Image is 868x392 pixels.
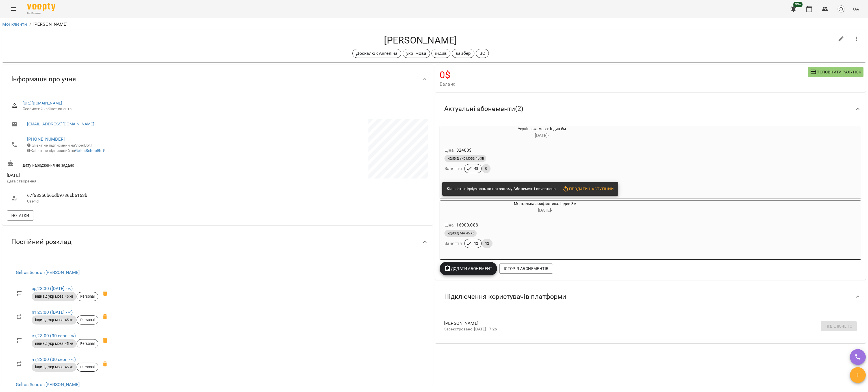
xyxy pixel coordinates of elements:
h6: Ціна [444,221,454,229]
a: [EMAIL_ADDRESS][DOMAIN_NAME] [27,121,94,127]
div: індив [431,49,450,58]
p: Доскалюк Ангеліна [356,50,398,57]
div: укр_мова [403,49,430,58]
span: Клієнт не підписаний на ViberBot! [27,143,92,147]
span: Особистий кабінет клієнта [23,106,424,112]
span: 12 [471,241,481,246]
div: Доскалюк Ангеліна [352,49,402,58]
button: Додати Абонемент [440,262,497,275]
div: Постійний розклад [2,227,433,256]
span: Інформація про учня [11,75,76,84]
div: Підключення користувачів платформи [435,282,866,311]
p: індив [435,50,447,57]
img: avatar_s.png [837,5,845,13]
a: [PHONE_NUMBER] [27,136,65,142]
span: Підключення користувачів платформи [444,292,566,301]
p: 16900.08 $ [456,222,478,228]
span: Нотатки [11,212,29,219]
span: індивід укр мова 45 хв [32,294,77,299]
span: [DATE] [7,172,216,179]
span: Актуальні абонементи ( 2 ) [444,104,523,113]
span: 67f683b0b6cdb9736cb6153b [27,192,212,199]
button: Поповнити рахунок [808,67,863,77]
div: Ментальна арифметика: Індив 3м [440,201,467,214]
button: Українська мова: Індив 6м[DATE]- Ціна32400$індивід укр мова 45 хвЗаняття480 [440,126,617,180]
div: Актуальні абонементи(2) [435,94,866,123]
span: For Business [27,12,55,15]
button: Продати наступний [560,184,616,194]
button: Menu [7,2,20,16]
h4: [PERSON_NAME] [7,34,834,46]
span: Personal [77,365,98,370]
p: ВС [479,50,485,57]
button: UA [851,4,861,14]
h6: Заняття [444,239,462,247]
a: чт,23:00 (30 серп - ∞) [32,357,76,362]
span: 0 [482,166,491,171]
span: 12 [482,241,492,246]
span: Personal [77,294,98,299]
span: [PERSON_NAME] [444,320,848,327]
div: Дату народження не задано [6,159,218,169]
span: Видалити приватний урок Габорак Галина чт 23:00 клієнта Леон Трофімчук [98,357,112,371]
span: індивід укр мова 45 хв [32,317,77,323]
a: [URL][DOMAIN_NAME] [23,101,62,105]
span: Видалити приватний урок Габорак Галина вт 23:00 клієнта Леон Трофімчук [98,334,112,347]
a: Gelios School»[PERSON_NAME] [16,270,80,275]
p: вайбер [455,50,471,57]
span: Видалити приватний урок Габорак Галина пт 23:00 клієнта Леон Трофімчук [98,310,112,324]
span: Постійний розклад [11,238,71,246]
span: Personal [77,341,98,346]
a: Gelios School»[PERSON_NAME] [16,382,80,387]
p: Дата створення [7,178,216,184]
span: [DATE] - [535,133,549,138]
span: Клієнт не підписаний на ! [27,148,105,153]
div: Ментальна арифметика: Індив 3м [467,201,623,214]
span: UA [853,6,859,12]
button: Ментальна арифметика: Індив 3м[DATE]- Ціна16900.08$індивід МА 45 хвЗаняття1212 [440,201,623,255]
div: Українська мова: Індив 6м [440,126,467,140]
nav: breadcrumb [2,21,866,28]
div: вайбер [452,49,474,58]
span: Personal [77,317,98,323]
div: Українська мова: Індив 6м [467,126,617,140]
a: вт,23:00 (30 серп - ∞) [32,333,76,338]
button: Нотатки [7,210,34,221]
span: Додати Абонемент [444,265,492,272]
button: Історія абонементів [499,263,553,274]
a: GeliosSchoolBot [75,148,104,153]
div: Інформація про учня [2,65,433,94]
div: ВС [476,49,489,58]
span: Поповнити рахунок [810,69,861,75]
p: [PERSON_NAME] [33,21,68,28]
span: індивід укр мова 45 хв [32,365,77,370]
a: ср,23:30 ([DATE] - ∞) [32,286,73,291]
span: індивід укр мова 45 хв [32,341,77,346]
span: індивід МА 45 хв [444,231,477,236]
p: 32400 $ [456,147,472,154]
h6: Заняття [444,165,462,173]
span: індивід укр мова 45 хв [444,156,486,161]
span: Баланс [440,81,808,88]
a: Мої клієнти [2,21,27,27]
span: [DATE] - [538,208,552,213]
h6: Ціна [444,146,454,154]
p: Зареєстровано: [DATE] 17:26 [444,326,848,332]
h4: 0 $ [440,69,808,81]
div: Кількість відвідувань на поточному Абонементі вичерпана [447,184,555,194]
a: пт,23:00 ([DATE] - ∞) [32,310,73,315]
span: 48 [471,166,481,171]
p: укр_мова [406,50,426,57]
span: 99+ [793,2,803,7]
span: Видалити приватний урок Габорак Галина ср 23:30 клієнта Леон Трофімчук [98,286,112,300]
img: Voopty Logo [27,3,55,11]
li: / [29,21,31,28]
span: Продати наступний [562,186,614,192]
p: UserId [27,199,212,204]
span: Історія абонементів [504,265,548,272]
